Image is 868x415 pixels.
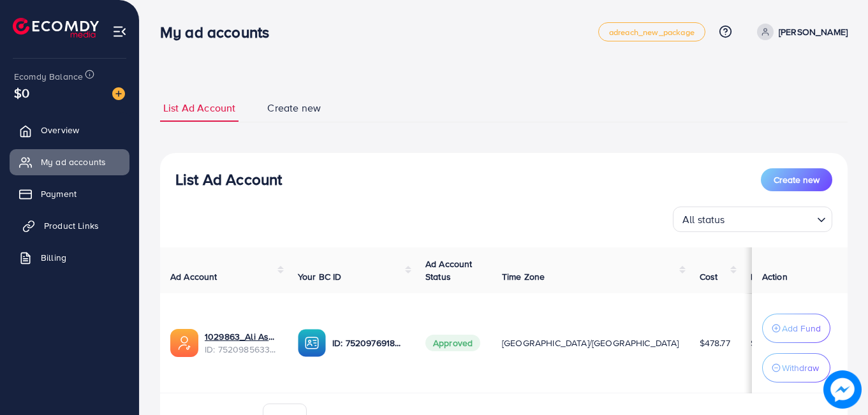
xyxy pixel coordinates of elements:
[10,117,129,143] a: Overview
[175,170,282,189] h3: List Ad Account
[425,335,480,351] span: Approved
[10,181,129,207] a: Payment
[680,210,728,229] span: All status
[782,360,819,375] p: Withdraw
[774,173,820,186] span: Create new
[170,270,217,283] span: Ad Account
[205,330,277,343] a: 1029863_Ali Asghar_1751116439323
[112,87,125,100] img: image
[112,24,127,39] img: menu
[823,370,862,409] img: image
[673,207,832,232] div: Search for option
[41,124,79,136] span: Overview
[502,337,679,349] span: [GEOGRAPHIC_DATA]/[GEOGRAPHIC_DATA]
[205,330,277,356] div: <span class='underline'>1029863_Ali Asghar_1751116439323</span></br>7520985633410531336
[298,270,342,283] span: Your BC ID
[10,149,129,175] a: My ad accounts
[163,101,235,115] span: List Ad Account
[598,22,705,41] a: adreach_new_package
[425,258,473,283] span: Ad Account Status
[41,156,106,168] span: My ad accounts
[14,70,83,83] span: Ecomdy Balance
[729,208,812,229] input: Search for option
[44,219,99,232] span: Product Links
[752,24,848,40] a: [PERSON_NAME]
[298,329,326,357] img: ic-ba-acc.ded83a64.svg
[332,335,405,351] p: ID: 7520976918603874321
[761,168,832,191] button: Create new
[609,28,695,36] span: adreach_new_package
[10,213,129,238] a: Product Links
[502,270,545,283] span: Time Zone
[700,337,730,349] span: $478.77
[762,314,830,343] button: Add Fund
[779,24,848,40] p: [PERSON_NAME]
[762,353,830,382] button: Withdraw
[13,18,99,38] img: logo
[205,343,277,356] span: ID: 7520985633410531336
[14,84,29,102] span: $0
[41,187,77,200] span: Payment
[700,270,718,283] span: Cost
[170,329,198,357] img: ic-ads-acc.e4c84228.svg
[762,270,788,283] span: Action
[10,245,129,270] a: Billing
[267,101,321,115] span: Create new
[41,251,66,264] span: Billing
[160,23,279,41] h3: My ad accounts
[782,321,821,336] p: Add Fund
